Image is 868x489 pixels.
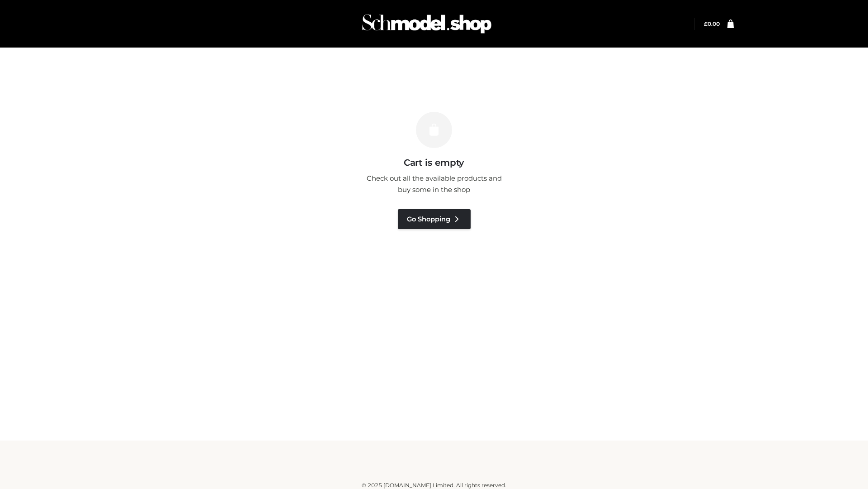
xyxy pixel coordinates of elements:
[398,209,471,229] a: Go Shopping
[155,157,713,168] h3: Cart is empty
[359,6,495,42] img: Schmodel Admin 964
[704,20,720,27] bdi: 0.00
[362,173,506,196] p: Check out all the available products and buy some in the shop
[704,20,708,27] span: £
[704,20,720,27] a: £0.00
